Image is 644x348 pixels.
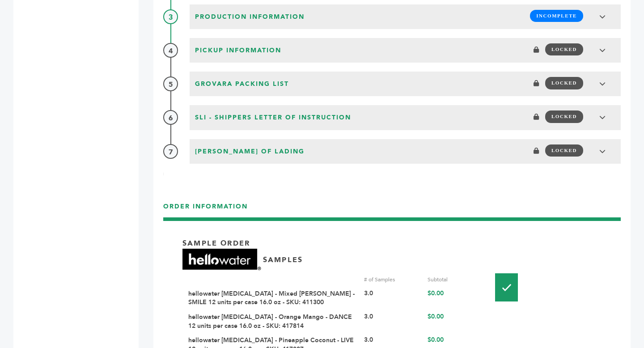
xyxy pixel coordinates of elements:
p: SAMPLES [263,255,303,265]
span: LOCKED [545,77,583,89]
span: [PERSON_NAME] of Lading [192,144,307,159]
div: $0.00 [428,289,484,307]
span: LOCKED [545,110,583,123]
div: # of Samples [364,276,420,284]
span: LOCKED [545,43,583,55]
span: Pickup Information [192,43,284,58]
span: SLI - Shippers Letter of Instruction [192,110,354,125]
span: Production Information [192,10,307,24]
a: hellowater [MEDICAL_DATA] - Mixed [PERSON_NAME] - SMILE 12 units per case 16.0 oz - SKU: 411300 [188,289,355,307]
div: Subtotal [428,276,484,284]
div: $0.00 [428,313,484,330]
h3: ORDER INFORMATION [163,202,621,218]
span: Grovara Packing List [192,77,292,91]
img: Brand Name [182,249,261,271]
div: 3.0 [364,289,420,307]
p: Sample Order [182,238,250,248]
a: hellowater [MEDICAL_DATA] - Orange Mango - DANCE 12 units per case 16.0 oz - SKU: 417814 [188,313,352,330]
span: INCOMPLETE [530,10,583,22]
span: LOCKED [545,144,583,157]
div: 3.0 [364,313,420,330]
img: Pallet-Icons-01.png [495,273,518,301]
